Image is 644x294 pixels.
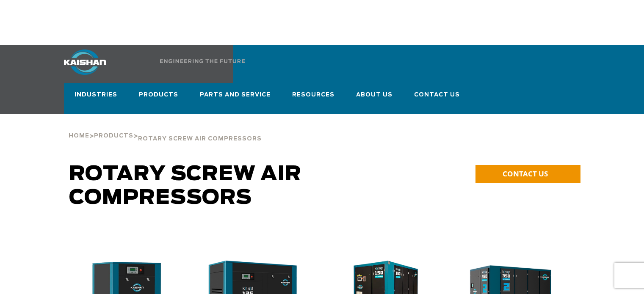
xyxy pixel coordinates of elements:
[292,83,335,114] a: Resources
[138,136,262,142] span: Rotary Screw Air Compressors
[475,165,580,183] a: CONTACT US
[69,164,301,208] span: Rotary Screw Air Compressors
[292,90,335,102] span: Resources
[94,133,133,139] span: Products
[64,49,106,75] img: kaishan logo
[200,90,271,102] span: Parts and Service
[75,90,118,102] span: Industries
[414,83,460,113] a: Contact Us
[139,83,179,114] a: Products
[75,83,118,114] a: Industries
[356,90,393,102] span: About Us
[64,45,214,83] a: Kaishan USA
[200,83,271,114] a: Parts and Service
[160,59,245,63] img: Engineering the future
[414,90,460,100] span: Contact Us
[356,83,393,114] a: About Us
[69,133,89,139] span: Home
[69,114,262,146] div: > >
[69,132,89,139] a: Home
[94,132,133,139] a: Products
[503,169,548,179] span: CONTACT US
[139,90,179,102] span: Products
